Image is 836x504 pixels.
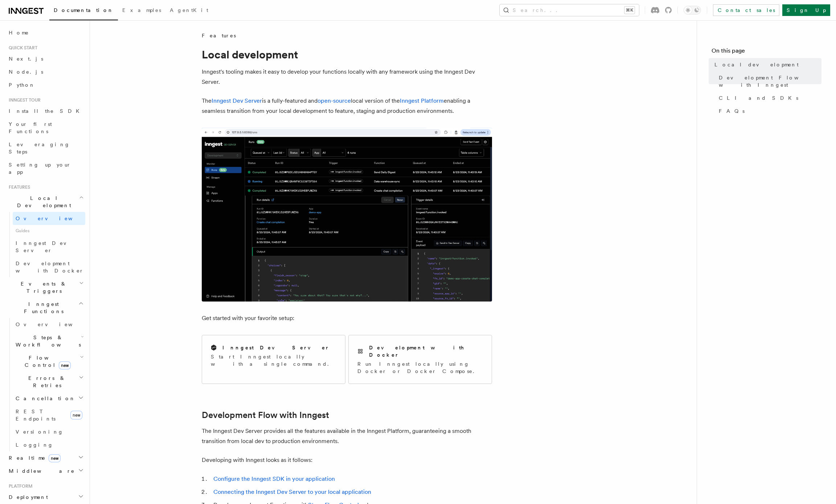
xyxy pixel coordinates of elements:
button: Cancellation [13,392,85,405]
span: Inngest tour [6,97,41,103]
span: Home [9,29,29,36]
a: Versioning [13,425,85,438]
button: Local Development [6,192,85,212]
span: Node.js [9,69,43,75]
span: Events & Triggers [6,280,79,295]
a: Setting up your app [6,158,85,179]
button: Flow Controlnew [13,351,85,372]
span: Deployment [6,493,48,501]
span: new [70,411,82,419]
kbd: ⌘K [624,7,635,14]
h4: On this page [712,46,821,58]
button: Deployment [6,491,85,504]
span: REST Endpoints [16,409,56,422]
button: Errors & Retries [13,372,85,392]
span: Development with Docker [16,261,84,274]
span: Python [9,82,35,88]
a: Overview [13,318,85,331]
p: Run Inngest locally using Docker or Docker Compose. [357,360,483,375]
span: Overview [16,216,90,221]
a: Development with Docker [13,257,85,277]
span: Setting up your app [9,162,71,175]
a: Local development [712,58,821,71]
span: Features [6,184,30,190]
a: Install the SDK [6,105,85,118]
a: Connecting the Inngest Dev Server to your local application [213,488,371,495]
a: Sign Up [782,4,830,16]
a: Overview [13,212,85,225]
button: Events & Triggers [6,277,85,298]
span: Cancellation [13,395,75,402]
a: Development Flow with Inngest [716,71,821,91]
span: Versioning [16,429,63,435]
a: Leveraging Steps [6,138,85,158]
p: Developing with Inngest looks as it follows: [202,455,492,465]
a: Inngest Dev Server [13,237,85,257]
span: Overview [16,321,90,327]
span: Flow Control [13,354,80,369]
button: Inngest Functions [6,298,85,318]
a: Configure the Inngest SDK in your application [213,475,335,482]
button: Search...⌘K [500,4,639,16]
span: Inngest Dev Server [16,240,78,253]
p: Inngest's tooling makes it easy to develop your functions locally with any framework using the In... [202,67,492,87]
span: Errors & Retries [13,374,79,389]
span: Your first Functions [9,121,52,134]
span: new [49,454,61,462]
a: Next.js [6,52,85,65]
span: AgentKit [170,7,208,13]
span: FAQs [719,107,745,115]
span: Platform [6,483,33,489]
h2: Inngest Dev Server [222,344,329,351]
a: Documentation [49,2,118,20]
span: Install the SDK [9,108,84,114]
a: Examples [118,2,165,20]
p: The is a fully-featured and local version of the enabling a seamless transition from your local d... [202,96,492,116]
span: new [59,361,71,369]
p: The Inngest Dev Server provides all the features available in the Inngest Platform, guaranteeing ... [202,426,492,446]
a: Inngest Platform [400,97,444,104]
span: Documentation [54,7,114,13]
button: Steps & Workflows [13,331,85,351]
button: Realtimenew [6,451,85,464]
span: Logging [16,442,53,448]
a: CLI and SDKs [716,91,821,105]
span: Leveraging Steps [9,142,70,155]
h2: Development with Docker [369,344,483,358]
a: REST Endpointsnew [13,405,85,425]
a: AgentKit [165,2,213,20]
div: Inngest Functions [6,318,85,451]
span: Steps & Workflows [13,334,81,348]
a: Logging [13,438,85,451]
span: Development Flow with Inngest [719,74,821,89]
img: The Inngest Dev Server on the Functions page [202,128,492,302]
a: Home [6,26,85,39]
div: Local Development [6,212,85,277]
a: FAQs [716,105,821,118]
p: Start Inngest locally with a single command. [211,353,336,368]
span: Local Development [6,194,79,209]
p: Get started with your favorite setup: [202,313,492,323]
button: Toggle dark mode [684,6,701,15]
span: Guides [13,225,85,237]
span: Quick start [6,45,37,51]
a: Inngest Dev Server [212,97,262,104]
button: Middleware [6,464,85,478]
a: Your first Functions [6,118,85,138]
a: Inngest Dev ServerStart Inngest locally with a single command. [202,335,345,384]
a: Development Flow with Inngest [202,410,329,420]
span: Examples [122,7,161,13]
a: Node.js [6,65,85,78]
h1: Local development [202,48,492,61]
span: Local development [714,61,799,68]
a: open-source [317,97,351,104]
span: Next.js [9,56,43,62]
span: CLI and SDKs [719,94,798,102]
span: Middleware [6,467,75,475]
span: Realtime [6,454,61,462]
span: Features [202,32,236,39]
a: Contact sales [713,4,779,16]
span: Inngest Functions [6,300,78,315]
a: Development with DockerRun Inngest locally using Docker or Docker Compose. [348,335,492,384]
a: Python [6,78,85,91]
